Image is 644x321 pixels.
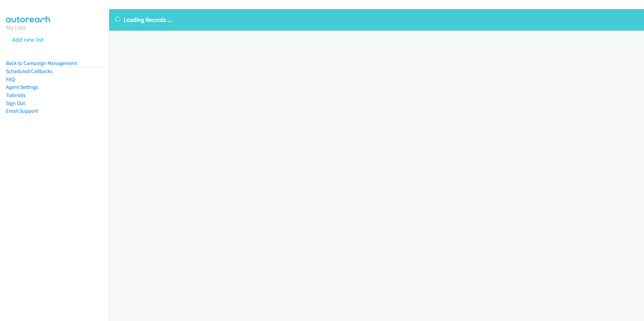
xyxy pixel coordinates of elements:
a: My Lists [6,24,26,31]
a: Sign Out [6,100,25,106]
a: Add new list [12,36,43,43]
a: FAQ [6,76,15,82]
a: Email Support [6,108,38,114]
a: Back to Campaign Management [6,60,77,66]
a: Scheduled Callbacks [6,68,53,74]
p: Loading Records ... [115,15,638,24]
a: Agent Settings [6,84,38,90]
a: Tutorials [6,92,26,98]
